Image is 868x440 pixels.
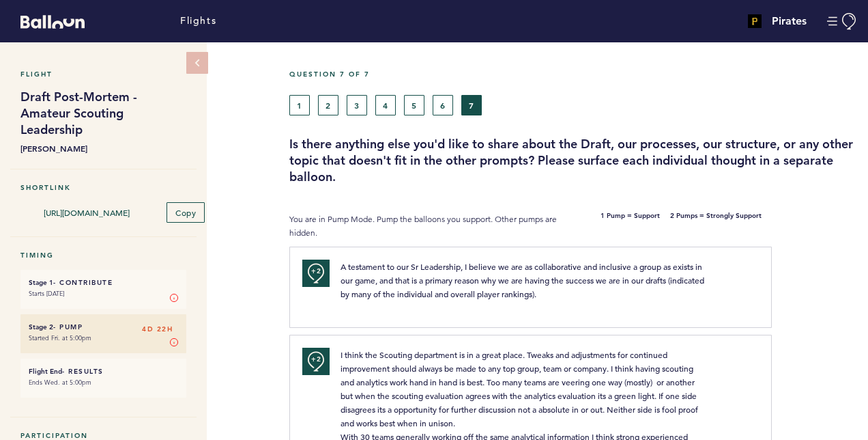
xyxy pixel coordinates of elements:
svg: Balloon [20,15,85,29]
span: 4D 22H [142,322,173,336]
small: Flight End [29,367,62,376]
button: 3 [347,95,367,115]
span: +2 [311,353,321,366]
p: You are in Pump Mode. Pump the balloons you support. Other pumps are hidden. [289,212,568,240]
time: Starts [DATE] [29,289,64,298]
button: 5 [404,95,424,115]
button: Manage Account [827,13,858,30]
button: 4 [375,95,396,115]
h1: Draft Post-Mortem - Amateur Scouting Leadership [20,89,186,138]
h5: Timing [20,251,186,260]
h6: - Results [29,367,178,376]
a: Flights [180,14,216,29]
a: Balloon [10,14,85,28]
button: 6 [433,95,453,115]
h5: Flight [20,70,186,79]
h6: - Pump [29,322,178,331]
b: 2 Pumps = Strongly Support [670,212,762,240]
button: +2 [302,348,330,375]
h5: Shortlink [20,183,186,192]
button: 1 [289,95,310,115]
small: Stage 2 [29,322,53,331]
span: A testament to our Sr Leadership, I believe we are as collaborative and inclusive a group as exis... [341,261,706,299]
time: Started Fri. at 5:00pm [29,333,91,342]
button: +2 [302,260,330,287]
button: 2 [318,95,338,115]
span: Copy [175,207,196,218]
b: 1 Pump = Support [601,212,660,240]
h4: Pirates [772,13,807,29]
b: [PERSON_NAME] [20,141,186,155]
button: 7 [461,95,482,115]
span: +2 [311,264,321,278]
h3: Is there anything else you'd like to share about the Draft, our processes, our structure, or any ... [289,136,858,185]
h5: Question 7 of 7 [289,70,858,79]
h5: Participation [20,431,186,440]
button: Copy [167,202,205,223]
h6: - Contribute [29,278,178,287]
time: Ends Wed. at 5:00pm [29,378,91,387]
small: Stage 1 [29,278,53,287]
